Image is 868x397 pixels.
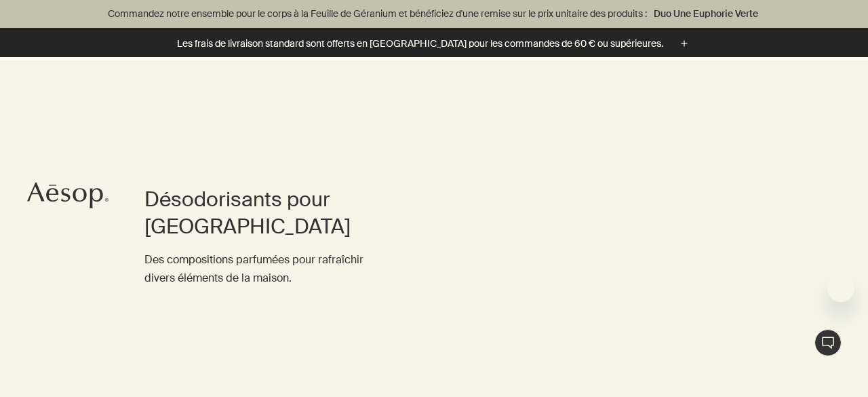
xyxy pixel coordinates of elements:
iframe: Fermer le message de Aesop [827,275,854,302]
p: Des compositions parfumées pour rafraîchir divers éléments de la maison. [144,250,380,287]
a: Duo Une Euphorie Verte [651,6,761,21]
button: Les frais de livraison standard sont offerts en [GEOGRAPHIC_DATA] pour les commandes de 60 € ou s... [177,36,692,52]
p: Commandez notre ensemble pour le corps à la Feuille de Géranium et bénéficiez d'une remise sur le... [14,7,854,21]
a: Aesop [24,178,112,216]
h1: Désodorisants pour [GEOGRAPHIC_DATA] [144,186,380,240]
p: Les frais de livraison standard sont offerts en [GEOGRAPHIC_DATA] pour les commandes de 60 € ou s... [177,37,663,51]
div: Aesop dit « Nos consultants sont disponibles maintenant pour vous donner des idées de produits pe... [632,275,854,383]
iframe: pas de contenu [632,356,659,383]
svg: Aesop [27,182,108,209]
